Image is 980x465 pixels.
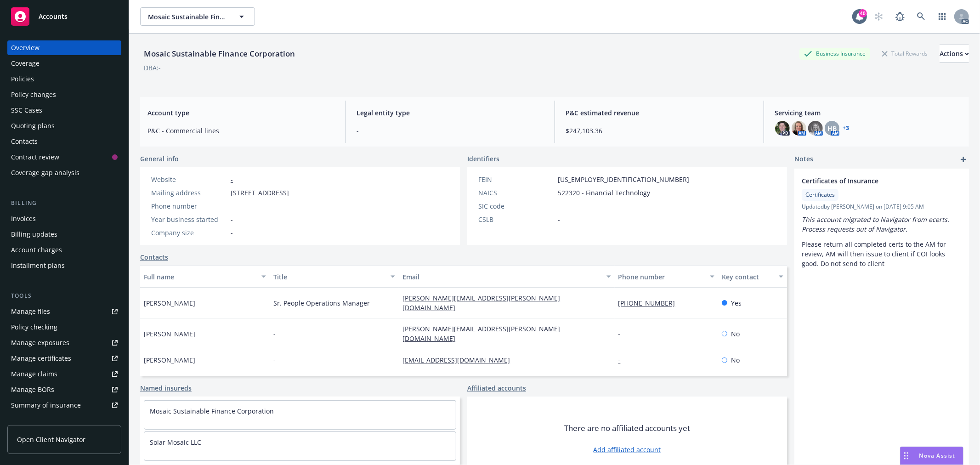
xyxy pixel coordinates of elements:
[558,215,560,224] span: -
[7,335,121,350] a: Manage exposures
[940,45,969,63] button: Actions
[273,355,276,365] span: -
[140,266,270,288] button: Full name
[150,407,274,415] a: Mosaic Sustainable Finance Corporation
[402,294,560,312] a: [PERSON_NAME][EMAIL_ADDRESS][PERSON_NAME][DOMAIN_NAME]
[802,215,951,233] em: This account migrated to Navigator from ecerts. Process requests out of Navigator.
[11,335,69,350] div: Manage exposures
[7,398,121,413] a: Summary of insurance
[231,228,233,238] span: -
[11,40,40,55] div: Overview
[144,329,195,339] span: [PERSON_NAME]
[11,72,34,86] div: Policies
[7,4,121,29] a: Accounts
[618,329,628,338] a: -
[558,201,560,211] span: -
[901,447,912,465] div: Drag to move
[7,351,121,366] a: Manage certificates
[7,258,121,273] a: Installment plans
[151,201,227,211] div: Phone number
[478,201,554,211] div: SIC code
[731,329,740,339] span: No
[618,272,704,282] div: Phone number
[11,103,42,118] div: SSC Cases
[11,150,59,164] div: Contract review
[919,452,956,459] span: Nova Assist
[802,239,962,268] p: Please return all completed certs to the AM for review, AM will then issue to client if COI looks...
[843,125,850,131] a: +3
[273,298,370,308] span: Sr. People Operations Manager
[558,175,689,184] span: [US_EMPLOYER_IDENTIFICATION_NUMBER]
[402,324,560,343] a: [PERSON_NAME][EMAIL_ADDRESS][PERSON_NAME][DOMAIN_NAME]
[7,304,121,319] a: Manage files
[144,298,195,308] span: [PERSON_NAME]
[151,188,227,198] div: Mailing address
[11,134,38,149] div: Contacts
[7,320,121,335] a: Policy checking
[140,154,179,164] span: General info
[731,355,740,365] span: No
[7,367,121,381] a: Manage claims
[891,7,909,26] a: Report a Bug
[566,126,753,136] span: $247,103.36
[140,252,168,262] a: Contacts
[618,299,683,307] a: [PHONE_NUMBER]
[870,7,888,26] a: Start snowing
[859,9,867,17] div: 40
[11,398,81,413] div: Summary of insurance
[827,124,837,133] span: HB
[11,119,55,133] div: Quoting plans
[399,266,614,288] button: Email
[808,121,823,136] img: photo
[912,7,930,26] a: Search
[794,154,813,165] span: Notes
[270,266,399,288] button: Title
[7,56,121,71] a: Coverage
[7,165,121,180] a: Coverage gap analysis
[618,356,628,364] a: -
[7,103,121,118] a: SSC Cases
[357,126,543,136] span: -
[7,72,121,86] a: Policies
[273,329,276,339] span: -
[775,108,962,118] span: Servicing team
[151,215,227,224] div: Year business started
[7,198,121,208] div: Billing
[7,119,121,133] a: Quoting plans
[799,48,870,59] div: Business Insurance
[231,175,233,184] a: -
[402,272,600,282] div: Email
[11,165,79,180] div: Coverage gap analysis
[958,154,969,165] a: add
[564,423,690,434] span: There are no affiliated accounts yet
[940,45,969,62] div: Actions
[11,382,54,397] div: Manage BORs
[615,266,718,288] button: Phone number
[794,169,969,276] div: Certificates of InsuranceCertificatesUpdatedby [PERSON_NAME] on [DATE] 9:05 AMThis account migrat...
[140,383,192,393] a: Named insureds
[718,266,787,288] button: Key contact
[805,191,835,199] span: Certificates
[402,356,517,364] a: [EMAIL_ADDRESS][DOMAIN_NAME]
[722,272,773,282] div: Key contact
[731,298,742,308] span: Yes
[39,13,68,20] span: Accounts
[151,175,227,184] div: Website
[11,351,71,366] div: Manage certificates
[467,383,526,393] a: Affiliated accounts
[11,367,57,381] div: Manage claims
[231,201,233,211] span: -
[148,12,227,22] span: Mosaic Sustainable Finance Corporation
[7,134,121,149] a: Contacts
[11,211,36,226] div: Invoices
[775,121,790,136] img: photo
[802,203,962,211] span: Updated by [PERSON_NAME] on [DATE] 9:05 AM
[478,215,554,224] div: CSLB
[7,87,121,102] a: Policy changes
[7,227,121,242] a: Billing updates
[147,126,334,136] span: P&C - Commercial lines
[558,188,650,198] span: 522320 - Financial Technology
[7,243,121,257] a: Account charges
[478,188,554,198] div: NAICS
[11,87,56,102] div: Policy changes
